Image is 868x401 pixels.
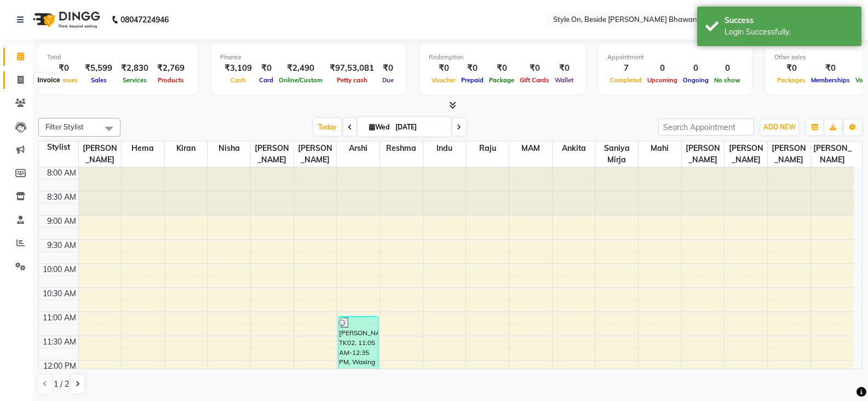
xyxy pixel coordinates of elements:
[509,142,552,155] span: MAM
[811,142,854,167] span: [PERSON_NAME]
[808,62,853,75] div: ₹0
[294,142,337,167] span: [PERSON_NAME]
[81,62,117,75] div: ₹5,599
[334,76,370,84] span: Petty cash
[276,76,325,84] span: Online/Custom
[774,62,808,75] div: ₹0
[725,15,853,26] div: Success
[366,123,392,131] span: Wed
[120,4,169,35] b: 08047224946
[725,26,853,38] div: Login Successfully.
[423,142,466,155] span: Indu
[378,62,398,75] div: ₹0
[256,62,276,75] div: ₹0
[338,317,378,387] div: [PERSON_NAME], TK02, 11:05 AM-12:35 PM, Waxing - Rica - Full Hand,Facial - 03+ Whitening
[658,118,754,135] input: Search Appointment
[517,62,552,75] div: ₹0
[41,336,78,348] div: 11:30 AM
[41,264,78,275] div: 10:00 AM
[35,74,62,87] div: Invoice
[486,76,517,84] span: Package
[680,76,711,84] span: Ongoing
[682,142,725,167] span: [PERSON_NAME]
[276,62,325,75] div: ₹2,490
[41,360,78,372] div: 12:00 PM
[153,62,189,75] div: ₹2,769
[639,142,681,155] span: Mahi
[607,76,645,84] span: Completed
[41,288,78,300] div: 10:30 AM
[517,76,552,84] span: Gift Cards
[486,62,517,75] div: ₹0
[680,62,711,75] div: 0
[429,62,458,75] div: ₹0
[88,76,110,84] span: Sales
[314,118,341,135] span: Today
[429,76,458,84] span: Voucher
[256,76,276,84] span: Card
[79,142,122,167] span: [PERSON_NAME]
[553,142,595,155] span: Ankita
[466,142,509,155] span: Raju
[645,76,680,84] span: Upcoming
[47,62,81,75] div: ₹0
[325,62,378,75] div: ₹97,53,081
[774,76,808,84] span: Packages
[607,53,743,62] div: Appointment
[552,76,576,84] span: Wallet
[47,53,189,62] div: Total
[45,240,78,251] div: 9:30 AM
[165,142,208,155] span: Kiran
[711,62,743,75] div: 0
[28,4,103,35] img: logo
[251,142,294,167] span: [PERSON_NAME]
[41,312,78,324] div: 11:00 AM
[768,142,810,167] span: [PERSON_NAME]
[122,142,164,155] span: Hema
[392,119,447,135] input: 2025-09-03
[763,123,796,131] span: ADD NEW
[220,53,398,62] div: Finance
[45,122,84,131] span: Filter Stylist
[228,76,249,84] span: Cash
[208,142,250,155] span: Nisha
[45,191,78,203] div: 8:30 AM
[595,142,638,167] span: Saniya Mirja
[380,76,396,84] span: Due
[337,142,380,155] span: Arshi
[458,76,486,84] span: Prepaid
[380,142,423,155] span: Reshma
[808,76,853,84] span: Memberships
[155,76,187,84] span: Products
[761,120,798,135] button: ADD NEW
[39,142,78,153] div: Stylist
[54,379,69,390] span: 1 / 2
[645,62,680,75] div: 0
[45,167,78,179] div: 8:00 AM
[711,76,743,84] span: No show
[552,62,576,75] div: ₹0
[429,53,576,62] div: Redemption
[725,142,767,167] span: [PERSON_NAME]
[45,216,78,227] div: 9:00 AM
[458,62,486,75] div: ₹0
[607,62,645,75] div: 7
[120,76,150,84] span: Services
[220,62,256,75] div: ₹3,109
[117,62,153,75] div: ₹2,830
